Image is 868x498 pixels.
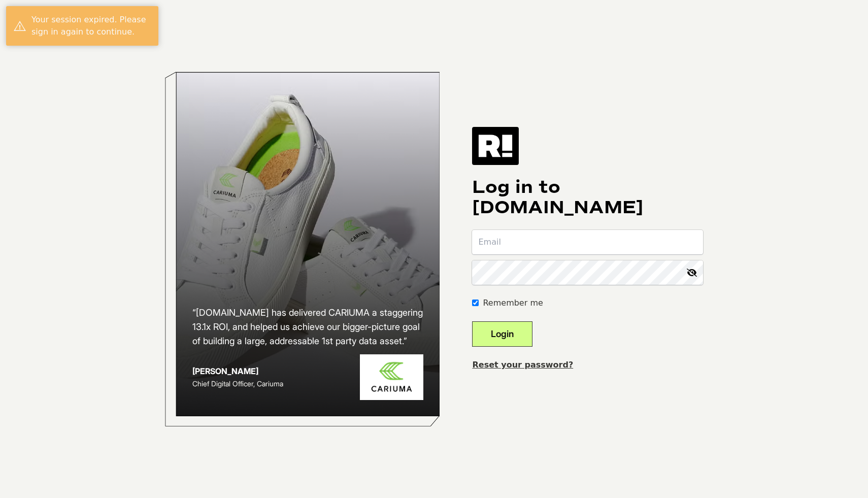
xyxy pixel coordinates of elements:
div: Your session expired. Please sign in again to continue. [31,14,151,38]
a: Reset your password? [472,360,573,370]
img: Cariuma [360,354,423,401]
h1: Log in to [DOMAIN_NAME] [472,177,703,218]
h2: “[DOMAIN_NAME] has delivered CARIUMA a staggering 13.1x ROI, and helped us achieve our bigger-pic... [192,306,424,348]
button: Login [472,321,532,347]
span: Chief Digital Officer, Cariuma [192,379,283,388]
label: Remember me [483,297,543,309]
strong: [PERSON_NAME] [192,366,258,376]
img: Retention.com [472,127,519,164]
input: Email [472,230,703,254]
